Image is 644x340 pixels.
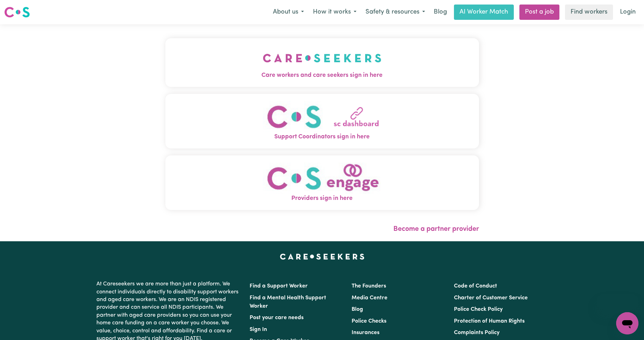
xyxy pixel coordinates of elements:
a: Sign In [250,327,267,332]
a: Find a Support Worker [250,283,308,289]
a: Protection of Human Rights [454,318,525,324]
a: Code of Conduct [454,283,497,289]
a: Careseekers home page [280,254,364,259]
a: Post a job [519,5,559,20]
a: Complaints Policy [454,330,500,335]
iframe: Message from company [597,294,638,309]
button: How it works [308,5,361,19]
button: Providers sign in here [165,155,479,210]
a: Police Check Policy [454,307,503,312]
span: Care workers and care seekers sign in here [165,71,479,80]
button: Support Coordinators sign in here [165,94,479,148]
a: Login [616,5,640,20]
a: Careseekers logo [4,4,30,20]
span: Providers sign in here [165,194,479,203]
a: Media Centre [352,295,387,301]
a: Blog [430,5,451,20]
a: Charter of Customer Service [454,295,528,301]
a: Find a Mental Health Support Worker [250,295,326,309]
a: Find workers [565,5,613,20]
button: About us [268,5,308,19]
a: AI Worker Match [454,5,514,20]
a: Become a partner provider [393,226,479,233]
a: Insurances [352,330,379,335]
span: Support Coordinators sign in here [165,132,479,141]
a: Police Checks [352,318,386,324]
button: Care workers and care seekers sign in here [165,38,479,87]
img: Careseekers logo [4,6,30,18]
button: Safety & resources [361,5,430,19]
a: The Founders [352,283,386,289]
iframe: Button to launch messaging window [616,312,638,334]
a: Blog [352,307,363,312]
a: Post your care needs [250,315,304,321]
